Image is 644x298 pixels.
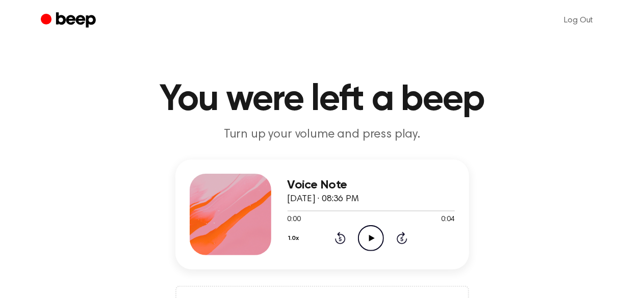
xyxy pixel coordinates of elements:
p: Turn up your volume and press play. [126,126,518,143]
span: [DATE] · 08:36 PM [288,195,359,204]
a: Log Out [554,8,604,33]
a: Beep [41,11,98,31]
span: 0:04 [441,214,454,225]
span: 0:00 [288,214,301,225]
h3: Voice Note [288,178,455,192]
h1: You were left a beep [61,82,583,118]
button: 1.0x [288,230,303,247]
